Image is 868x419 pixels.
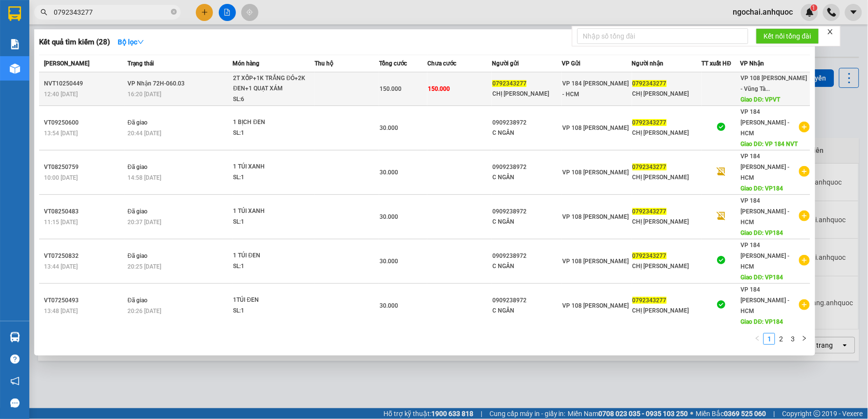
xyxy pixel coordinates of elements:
div: 0909238972 [492,295,561,306]
li: 3 [787,333,799,345]
span: Đã giao [127,297,148,304]
div: CHỊ [PERSON_NAME] [633,217,701,227]
span: VP 184 [PERSON_NAME] - HCM [741,286,790,314]
span: 20:25 [DATE] [127,263,161,270]
span: VP 108 [PERSON_NAME] [562,302,629,309]
span: 30.000 [380,302,398,309]
div: CHỊ [PERSON_NAME] [633,172,701,183]
span: 14:58 [DATE] [127,174,161,181]
span: Người gửi [492,60,519,67]
span: plus-circle [799,299,810,310]
span: Đã giao [127,164,148,170]
div: C NGÂN [492,172,561,183]
li: Next Page [799,333,810,345]
div: C NGÂN [492,261,561,272]
img: warehouse-icon [10,332,20,342]
span: 0792343277 [633,119,667,126]
span: VP 184 [PERSON_NAME] - HCM [741,242,790,270]
div: C NGÂN [492,217,561,227]
div: 1TÚI ĐEN [233,295,306,306]
span: 16:20 [DATE] [127,91,161,98]
span: VP 108 [PERSON_NAME] - Vũng Tà... [741,75,807,92]
div: CHỊ [PERSON_NAME] [633,128,701,138]
span: plus-circle [799,166,810,177]
span: close-circle [171,9,177,15]
div: NVT10250449 [44,79,125,89]
li: 2 [775,333,787,345]
span: 150.000 [380,85,402,92]
div: C NGÂN [492,306,561,316]
div: 0909238972 [492,251,561,261]
span: Giao DĐ: VP184 [741,185,783,192]
div: CHỊ [PERSON_NAME] [492,89,561,99]
img: warehouse-icon [10,63,20,74]
div: 1 TÚI XANH [233,206,306,217]
span: 0792343277 [492,80,527,87]
div: C NGÂN [492,128,561,138]
div: 1 BỊCH ĐEN [233,117,306,128]
span: Thu hộ [315,60,333,67]
span: 20:44 [DATE] [127,130,161,137]
span: Kết nối tổng đài [764,31,811,42]
span: 10:00 [DATE] [44,174,78,181]
div: SL: 6 [233,94,306,105]
span: search [41,9,47,16]
span: Giao DĐ: VPVT [741,96,781,103]
input: Nhập số tổng đài [577,28,748,44]
span: right [802,335,807,341]
span: 150.000 [428,85,450,92]
span: 11:15 [DATE] [44,219,78,226]
div: VT09250600 [44,118,125,128]
span: Đã giao [127,252,148,259]
button: left [752,333,763,345]
div: SL: 1 [233,217,306,228]
span: notification [10,377,20,386]
span: VP 184 [PERSON_NAME] - HCM [562,80,629,98]
span: VP Nhận [741,60,764,67]
span: VP Nhận 72H-060.03 [127,80,185,87]
span: left [755,335,761,341]
span: VP Gửi [562,60,580,67]
span: Đã giao [127,119,148,126]
div: SL: 1 [233,306,306,316]
h3: Kết quả tìm kiếm ( 28 ) [39,37,110,47]
div: CHỊ [PERSON_NAME] [633,89,701,99]
span: 20:37 [DATE] [127,219,161,226]
span: VP 108 [PERSON_NAME] [562,125,629,131]
span: 0792343277 [633,208,667,215]
span: Người nhận [632,60,664,67]
span: Tổng cước [379,60,407,67]
span: VP 108 [PERSON_NAME] [562,213,629,220]
button: Bộ lọcdown [110,34,152,50]
span: 30.000 [380,213,398,220]
span: 0792343277 [633,80,667,87]
span: close-circle [171,8,177,17]
button: Kết nối tổng đài [756,28,819,44]
div: VT08250483 [44,207,125,217]
span: 13:48 [DATE] [44,308,78,314]
span: 0792343277 [633,164,667,170]
a: 1 [764,334,775,344]
span: [PERSON_NAME] [44,60,89,67]
div: 1 TÚI ĐEN [233,251,306,261]
span: question-circle [10,355,20,364]
div: SL: 1 [233,128,306,139]
span: plus-circle [799,255,810,266]
span: message [10,398,20,408]
li: Previous Page [752,333,763,345]
span: 13:44 [DATE] [44,263,78,270]
span: 13:54 [DATE] [44,130,78,137]
div: VT07250493 [44,295,125,306]
span: plus-circle [799,122,810,132]
span: Chưa cước [427,60,456,67]
span: 20:26 [DATE] [127,308,161,314]
span: close [827,28,834,35]
strong: Bộ lọc [118,38,144,46]
div: 0909238972 [492,118,561,128]
div: VT08250759 [44,162,125,172]
span: 30.000 [380,169,398,176]
span: 30.000 [380,258,398,265]
span: Giao DĐ: VP 184 NVT [741,141,798,147]
span: Đã giao [127,208,148,215]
